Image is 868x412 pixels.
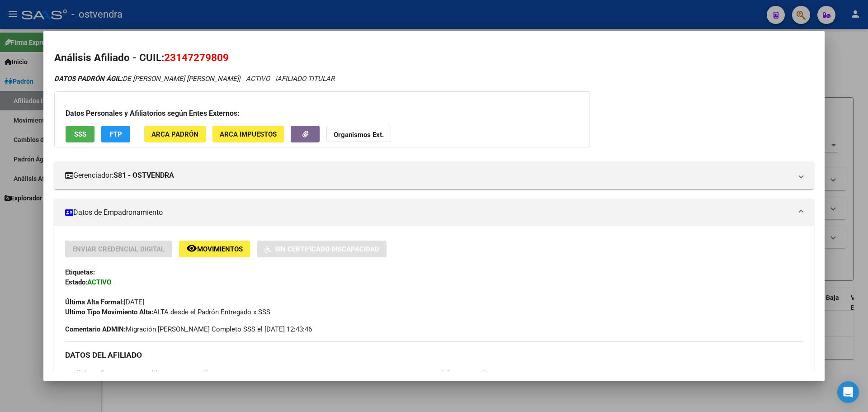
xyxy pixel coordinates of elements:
[65,268,95,276] strong: Etiquetas:
[275,245,379,253] span: Sin Certificado Discapacidad
[65,278,87,286] strong: Estado:
[326,126,391,142] button: Organismos Ext.
[65,298,124,306] strong: Última Alta Formal:
[74,130,86,138] span: SSS
[54,162,814,189] mat-expansion-panel-header: Gerenciador:S81 - OSTVENDRA
[65,207,792,218] mat-panel-title: Datos de Empadronamiento
[54,75,335,83] i: | ACTIVO |
[164,52,229,63] span: 23147279809
[66,108,579,119] h3: Datos Personales y Afiliatorios según Entes Externos:
[257,241,387,257] button: Sin Certificado Discapacidad
[110,130,122,138] span: FTP
[54,199,814,226] mat-expansion-panel-header: Datos de Empadronamiento
[54,75,123,83] strong: DATOS PADRÓN ÁGIL:
[113,170,174,181] strong: S81 - OSTVENDRA
[277,75,335,83] span: AFILIADO TITULAR
[65,369,208,377] span: DE [PERSON_NAME] [PERSON_NAME]
[65,369,91,377] strong: Apellido:
[65,298,144,306] span: [DATE]
[837,381,859,403] div: Open Intercom Messenger
[144,126,206,142] button: ARCA Padrón
[334,131,384,139] strong: Organismos Ext.
[66,126,94,142] button: SSS
[65,170,792,181] mat-panel-title: Gerenciador:
[54,75,239,83] span: DE [PERSON_NAME] [PERSON_NAME]
[186,243,197,254] mat-icon: remove_red_eye
[220,130,277,138] span: ARCA Impuestos
[197,245,243,253] span: Movimientos
[65,241,172,257] button: Enviar Credencial Digital
[101,126,130,142] button: FTP
[65,324,312,334] span: Migración [PERSON_NAME] Completo SSS el [DATE] 12:43:46
[151,130,198,138] span: ARCA Padrón
[65,308,153,316] strong: Ultimo Tipo Movimiento Alta:
[87,278,111,286] strong: ACTIVO
[54,50,814,66] h2: Análisis Afiliado - CUIL:
[65,350,803,360] h3: DATOS DEL AFILIADO
[72,245,165,253] span: Enviar Credencial Digital
[434,369,494,377] strong: Teléfono Particular:
[179,241,250,257] button: Movimientos
[212,126,284,142] button: ARCA Impuestos
[65,325,126,333] strong: Comentario ADMIN:
[65,308,270,316] span: ALTA desde el Padrón Entregado x SSS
